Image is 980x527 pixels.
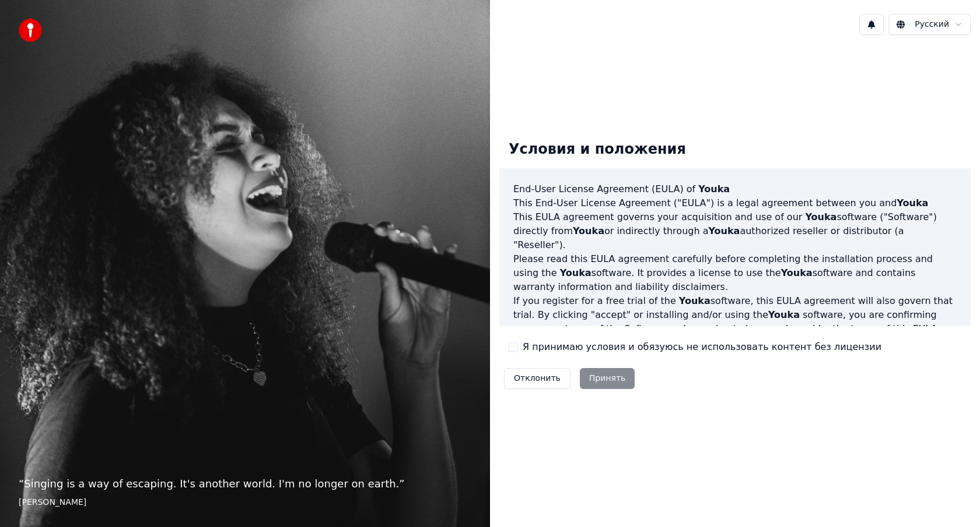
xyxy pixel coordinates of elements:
footer: [PERSON_NAME] [19,497,471,508]
p: This End-User License Agreement ("EULA") is a legal agreement between you and [513,196,957,210]
span: Youka [573,225,604,236]
p: If you register for a free trial of the software, this EULA agreement will also govern that trial... [513,294,957,350]
p: Please read this EULA agreement carefully before completing the installation process and using th... [513,252,957,294]
h3: End-User License Agreement (EULA) of [513,182,957,196]
span: Youka [560,267,591,278]
button: Отклонить [504,368,570,389]
p: This EULA agreement governs your acquisition and use of our software ("Software") directly from o... [513,210,957,252]
label: Я принимаю условия и обязуюсь не использовать контент без лицензии [523,340,881,354]
span: Youka [698,183,730,194]
span: Youka [897,197,928,208]
span: Youka [708,225,740,236]
img: youka [19,19,42,42]
span: Youka [679,295,710,306]
p: “ Singing is a way of escaping. It's another world. I'm no longer on earth. ” [19,476,471,492]
span: Youka [781,267,813,278]
span: Youka [768,309,800,320]
div: Условия и положения [499,131,695,168]
span: Youka [805,211,836,222]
